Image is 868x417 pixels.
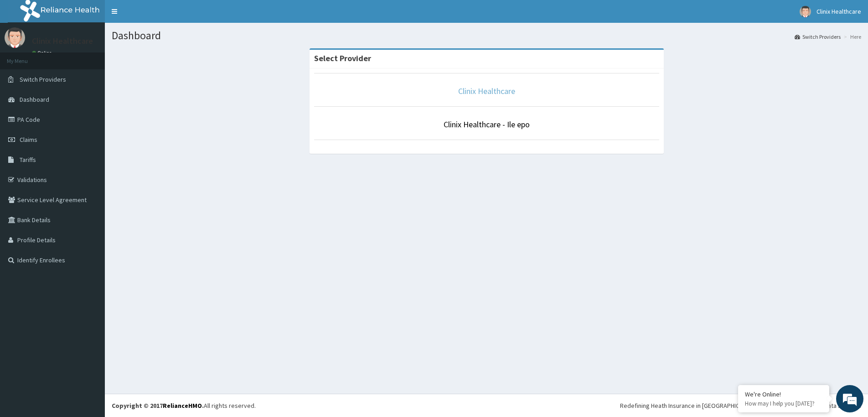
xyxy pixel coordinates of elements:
[5,249,174,281] textarea: Type your message and hit 'Enter'
[20,136,37,144] span: Claims
[745,390,822,398] div: We're Online!
[458,86,515,96] a: Clinix Healthcare
[20,95,49,104] span: Dashboard
[47,51,153,63] div: Chat with us now
[745,400,822,407] p: How may I help you today?
[32,37,93,45] p: Clinix Healthcare
[314,53,371,63] strong: Select Provider
[795,33,841,41] a: Switch Providers
[5,27,25,48] img: User Image
[20,156,36,164] span: Tariffs
[112,30,861,42] h1: Dashboard
[444,119,530,130] a: Clinix Healthcare - Ile epo
[800,6,811,17] img: User Image
[17,46,37,68] img: d_794563401_company_1708531726252_794563401
[163,401,202,410] a: RelianceHMO
[842,33,861,41] li: Here
[105,394,868,417] footer: All rights reserved.
[112,401,204,410] strong: Copyright © 2017 .
[620,401,861,410] div: Redefining Heath Insurance in [GEOGRAPHIC_DATA] using Telemedicine and Data Science!
[150,5,171,26] div: Minimize live chat window
[53,115,126,207] span: We're online!
[816,7,861,16] span: Clinix Healthcare
[20,75,66,83] span: Switch Providers
[32,50,54,56] a: Online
